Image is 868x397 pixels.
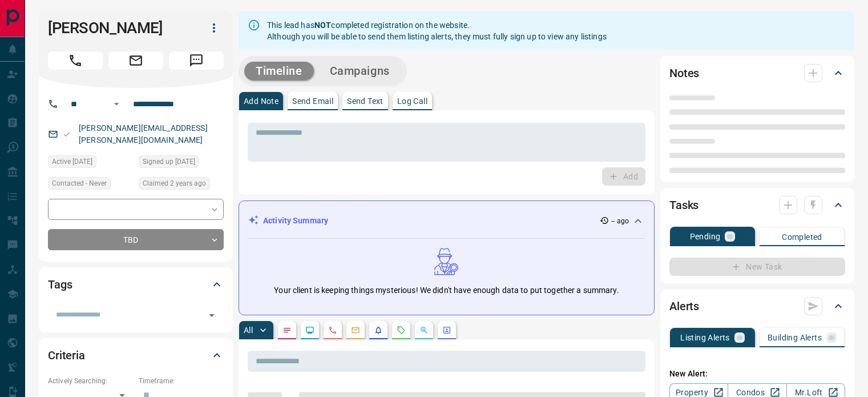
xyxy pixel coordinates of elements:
[110,97,123,111] button: Open
[669,196,699,214] h2: Tasks
[263,215,328,227] p: Activity Summary
[48,271,224,298] div: Tags
[419,326,429,335] svg: Opportunities
[611,216,629,226] p: -- ago
[669,292,845,320] div: Alerts
[442,326,451,335] svg: Agent Actions
[244,326,253,334] p: All
[680,334,730,342] p: Listing Alerts
[48,229,224,250] div: TBD
[267,15,607,47] div: This lead has completed registration on the website. Although you will be able to send them listi...
[48,155,133,171] div: Wed Dec 14 2022
[143,156,195,167] span: Signed up [DATE]
[669,191,845,219] div: Tasks
[374,326,383,335] svg: Listing Alerts
[397,326,406,335] svg: Requests
[351,326,360,335] svg: Emails
[669,59,845,87] div: Notes
[204,307,220,323] button: Open
[768,334,822,342] p: Building Alerts
[305,326,314,335] svg: Lead Browsing Activity
[48,19,187,37] h1: [PERSON_NAME]
[782,233,822,241] p: Completed
[690,232,721,240] p: Pending
[48,376,133,386] p: Actively Searching:
[63,130,71,138] svg: Email Valid
[108,51,163,70] span: Email
[48,51,103,70] span: Call
[48,346,85,364] h2: Criteria
[347,97,383,105] p: Send Text
[48,342,224,369] div: Criteria
[292,97,333,105] p: Send Email
[397,97,427,105] p: Log Call
[244,62,314,81] button: Timeline
[669,297,699,315] h2: Alerts
[282,326,292,335] svg: Notes
[669,368,845,380] p: New Alert:
[248,210,645,231] div: Activity Summary-- ago
[669,64,699,82] h2: Notes
[318,62,401,81] button: Campaigns
[52,156,92,167] span: Active [DATE]
[139,177,224,193] div: Wed Dec 14 2022
[244,97,278,105] p: Add Note
[48,275,72,294] h2: Tags
[274,284,619,296] p: Your client is keeping things mysterious! We didn't have enough data to put together a summary.
[314,21,331,30] strong: NOT
[143,178,206,189] span: Claimed 2 years ago
[139,155,224,171] div: Wed Dec 14 2022
[139,376,224,386] p: Timeframe:
[328,326,337,335] svg: Calls
[52,178,107,189] span: Contacted - Never
[169,51,224,70] span: Message
[79,123,208,145] a: [PERSON_NAME][EMAIL_ADDRESS][PERSON_NAME][DOMAIN_NAME]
